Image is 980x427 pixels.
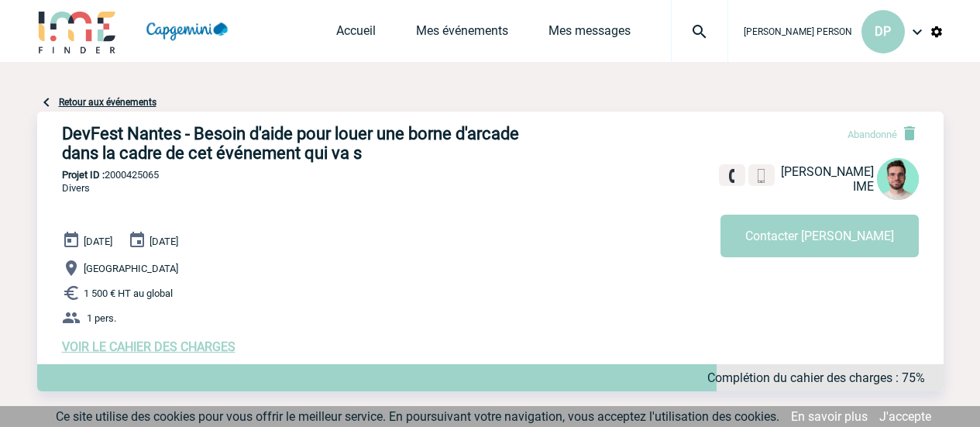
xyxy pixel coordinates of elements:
a: Accueil [336,23,376,45]
span: [GEOGRAPHIC_DATA] [84,263,178,274]
img: IME-Finder [37,9,118,53]
b: Projet ID : [62,169,105,181]
h3: DevFest Nantes - Besoin d'aide pour louer une borne d'arcade dans la cadre de cet événement qui va s [62,124,527,163]
span: 1 pers. [87,312,116,324]
a: Mes événements [416,23,508,45]
span: Divers [62,182,90,194]
span: [DATE] [150,236,178,247]
p: 2000425065 [37,169,944,181]
img: portable.png [755,169,769,183]
span: [PERSON_NAME] [781,164,874,179]
a: Mes messages [548,23,631,45]
span: [PERSON_NAME] PERSON [744,26,852,37]
a: VOIR LE CAHIER DES CHARGES [62,339,236,354]
button: Contacter [PERSON_NAME] [720,215,919,257]
span: 1 500 € HT au global [84,288,173,299]
span: DP [875,24,891,39]
span: Abandonné [848,129,897,140]
span: [DATE] [84,236,112,247]
span: Ce site utilise des cookies pour vous offrir le meilleur service. En poursuivant votre navigation... [56,409,779,424]
span: IME [853,179,874,194]
img: fixe.png [725,169,739,183]
img: 121547-2.png [877,158,919,200]
a: J'accepte [879,409,931,424]
a: En savoir plus [791,409,868,424]
a: Retour aux événements [59,97,156,108]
